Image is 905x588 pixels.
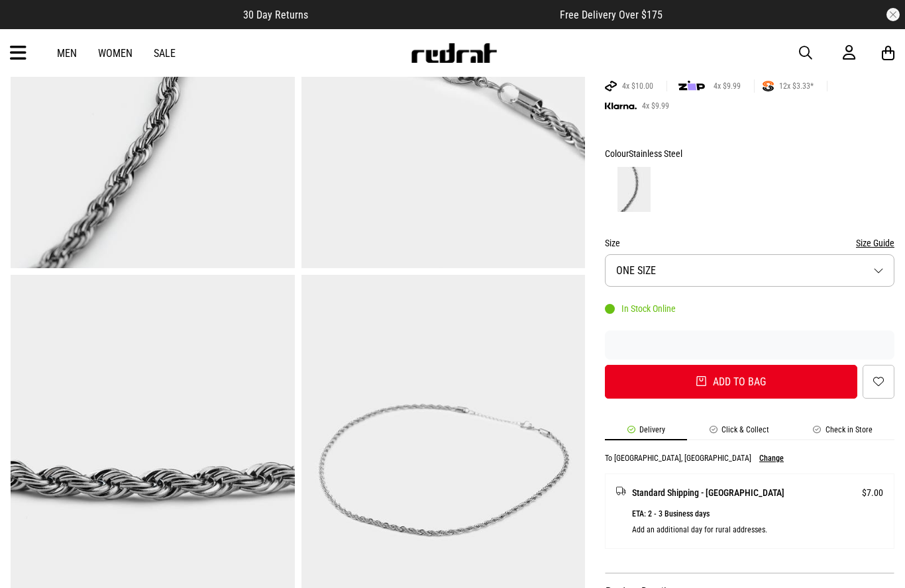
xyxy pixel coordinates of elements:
[605,146,894,162] div: Colour
[791,425,894,440] li: Check in Store
[605,103,637,110] img: KLARNA
[862,485,883,501] span: $7.00
[605,303,676,314] div: In Stock Online
[678,79,705,93] img: zip
[617,81,659,91] span: 4x $10.00
[759,454,784,463] button: Change
[11,5,50,45] button: Open LiveChat chat widget
[335,8,533,21] iframe: Customer reviews powered by Trustpilot
[629,148,682,159] span: Stainless Steel
[57,47,77,60] a: Men
[243,9,308,21] span: 30 Day Returns
[605,425,687,440] li: Delivery
[605,254,894,287] button: ONE SIZE
[856,235,894,251] button: Size Guide
[763,81,774,91] img: SPLITPAY
[98,47,133,60] a: Women
[605,235,894,251] div: Size
[632,506,883,538] p: ETA: 2 - 3 Business days Add an additional day for rural addresses.
[410,43,498,63] img: Redrat logo
[605,338,894,352] iframe: Customer reviews powered by Trustpilot
[632,485,784,501] span: Standard Shipping - [GEOGRAPHIC_DATA]
[605,454,751,463] p: To [GEOGRAPHIC_DATA], [GEOGRAPHIC_DATA]
[605,365,857,399] button: Add to bag
[687,425,791,440] li: Click & Collect
[708,81,746,91] span: 4x $9.99
[605,81,617,91] img: AFTERPAY
[617,167,651,212] img: Stainless Steel
[154,47,176,60] a: Sale
[616,264,656,277] span: ONE SIZE
[560,9,663,21] span: Free Delivery Over $175
[637,101,674,111] span: 4x $9.99
[774,81,819,91] span: 12x $3.33*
